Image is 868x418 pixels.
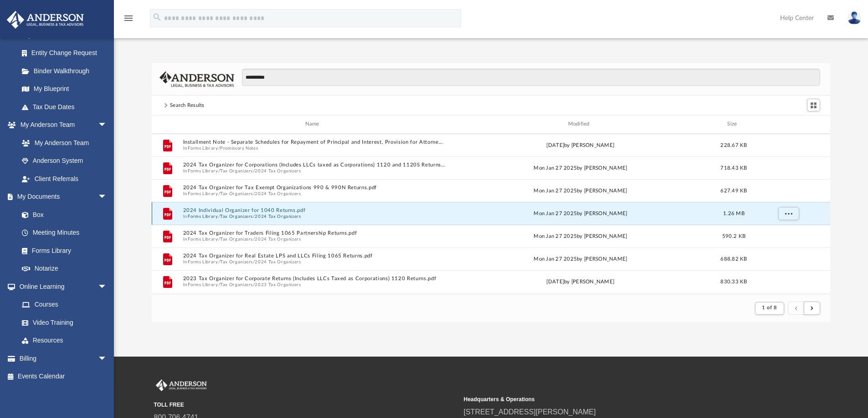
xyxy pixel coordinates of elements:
[123,17,134,24] a: menu
[220,213,253,219] button: Tax Organizers
[154,379,209,391] img: Anderson Advisors Platinum Portal
[123,13,134,24] i: menu
[183,213,445,219] span: In
[13,98,121,116] a: Tax Due Dates
[6,116,116,134] a: My Anderson Teamarrow_drop_down
[464,408,596,416] a: [STREET_ADDRESS][PERSON_NAME]
[449,186,712,195] div: Mon Jan 27 2025 by [PERSON_NAME]
[253,213,255,219] span: /
[183,253,445,259] button: 2024 Tax Organizer for Real Estate LPS and LLCs Filing 1065 Returns.pdf
[220,236,253,242] button: Tax Organizers
[13,170,116,188] a: Client Referrals
[220,282,253,287] button: Tax Organizers
[720,256,747,261] span: 688.82 KB
[449,120,711,128] div: Modified
[220,168,253,174] button: Tax Organizers
[4,11,87,29] img: Anderson Advisors Platinum Portal
[218,145,220,151] span: /
[253,191,255,196] span: /
[183,236,445,242] span: In
[255,168,301,174] button: 2024 Tax Organizers
[255,282,301,287] button: 2023 Tax Organizers
[255,259,301,265] button: 2024 Tax Organizers
[188,145,218,151] button: Forms Library
[170,101,205,110] div: Search Results
[6,368,121,386] a: Events Calendar
[220,191,253,196] button: Tax Organizers
[98,349,116,368] span: arrow_drop_down
[188,236,218,242] button: Forms Library
[188,213,218,219] button: Forms Library
[720,188,747,193] span: 627.49 KB
[255,191,301,196] button: 2024 Tax Organizers
[755,302,784,315] button: 1 of 8
[6,277,116,296] a: Online Learningarrow_drop_down
[183,282,445,287] span: In
[13,134,112,152] a: My Anderson Team
[242,69,820,86] input: Search files and folders
[778,206,799,220] button: More options
[13,206,112,224] a: Box
[449,232,712,240] div: Mon Jan 27 2025 by [PERSON_NAME]
[98,116,116,135] span: arrow_drop_down
[154,401,457,409] small: TOLL FREE
[847,11,861,25] img: User Pic
[13,44,121,62] a: Entity Change Request
[449,209,712,217] div: Mon Jan 27 2025 by [PERSON_NAME]
[220,145,258,151] button: Promissory Notes
[720,142,747,147] span: 228.67 KB
[255,236,301,242] button: 2024 Tax Organizers
[182,120,445,128] div: Name
[253,282,255,287] span: /
[183,162,445,168] button: 2024 Tax Organizer for Corporations (Includes LLCs taxed as Corporations) 1120 and 1120S Returns.pdf
[13,80,116,98] a: My Blueprint
[218,213,220,219] span: /
[156,120,179,128] div: id
[715,120,752,128] div: Size
[464,395,767,403] small: Headquarters & Operations
[183,191,445,196] span: In
[253,259,255,265] span: /
[183,139,445,145] button: Installment Note - Separate Schedules for Repayment of Principal and Interest, Provision for Atto...
[188,191,218,196] button: Forms Library
[720,279,747,284] span: 830.33 KB
[220,259,253,265] button: Tax Organizers
[253,236,255,242] span: /
[183,230,445,236] button: 2024 Tax Organizer for Traders Filing 1065 Partnership Returns.pdf
[449,277,712,286] div: [DATE] by [PERSON_NAME]
[188,259,218,265] button: Forms Library
[255,213,301,219] button: 2024 Tax Organizers
[152,134,831,294] div: grid
[98,188,116,206] span: arrow_drop_down
[449,255,712,263] div: Mon Jan 27 2025 by [PERSON_NAME]
[13,260,116,278] a: Notarize
[218,259,220,265] span: /
[13,313,112,332] a: Video Training
[183,168,445,174] span: In
[449,141,712,149] div: [DATE] by [PERSON_NAME]
[6,188,116,206] a: My Documentsarrow_drop_down
[218,236,220,242] span: /
[449,164,712,172] div: Mon Jan 27 2025 by [PERSON_NAME]
[13,152,116,170] a: Anderson System
[98,277,116,296] span: arrow_drop_down
[218,191,220,196] span: /
[183,145,445,151] span: In
[722,233,745,238] span: 590.2 KB
[762,305,777,310] span: 1 of 8
[183,259,445,265] span: In
[188,282,218,287] button: Forms Library
[188,168,218,174] button: Forms Library
[152,12,162,22] i: search
[13,224,116,242] a: Meeting Minutes
[218,168,220,174] span: /
[723,211,745,216] span: 1.26 MB
[756,120,820,128] div: id
[13,62,121,80] a: Binder Walkthrough
[183,207,445,213] button: 2024 Individual Organizer for 1040 Returns.pdf
[183,185,445,191] button: 2024 Tax Organizer for Tax Exempt Organizations 990 & 990N Returns.pdf
[6,349,121,368] a: Billingarrow_drop_down
[720,165,747,170] span: 718.43 KB
[218,282,220,287] span: /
